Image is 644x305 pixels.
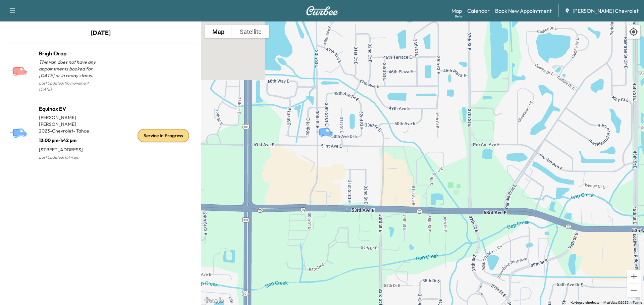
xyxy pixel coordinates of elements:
a: Calendar [467,7,490,15]
a: Terms (opens in new tab) [633,301,642,304]
button: Show street map [205,25,232,38]
p: [STREET_ADDRESS] [39,144,101,153]
div: Service In Progress [138,129,189,142]
button: Zoom out [627,284,641,297]
gmp-advanced-marker: Equinox EV [316,120,339,132]
a: Open this area in Google Maps (opens a new window) [203,296,225,305]
img: Google [203,296,225,305]
span: [PERSON_NAME] Chevrolet [573,7,639,15]
a: MapBeta [451,7,462,15]
button: Show satellite imagery [232,25,269,38]
p: [PERSON_NAME] [PERSON_NAME] [39,114,101,128]
h1: BrightDrop [39,49,101,57]
span: Map data ©2025 [603,301,629,304]
div: Beta [455,14,462,19]
p: Last Updated: 11:44 am [39,153,101,162]
img: Curbee Logo [306,6,338,15]
div: Recenter map [627,25,641,39]
p: 12:00 pm - 1:42 pm [39,134,101,144]
p: This van does not have any appointments booked for [DATE] or in ready status. [39,59,101,79]
button: Zoom in [627,270,641,283]
p: 2023 - Chevrolet - Tahoe [39,128,101,134]
button: Keyboard shortcuts [571,300,599,305]
h1: Equinox EV [39,105,101,113]
p: Last Updated: No movement [DATE] [39,79,101,94]
a: Book New Appointment [495,7,552,15]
